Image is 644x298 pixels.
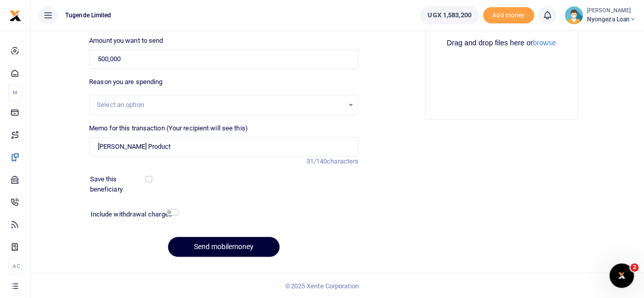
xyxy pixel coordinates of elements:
[565,6,583,24] img: profile-user
[565,6,636,24] a: profile-user [PERSON_NAME] Nyongeza Loan
[8,258,22,275] li: Ac
[428,10,471,20] span: UGX 1,583,200
[587,7,636,15] small: [PERSON_NAME]
[533,39,556,46] button: browse
[168,237,279,257] button: Send mobilemoney
[9,11,21,19] a: logo-small logo-large logo-large
[97,100,344,110] div: Select an option
[9,10,21,22] img: logo-small
[327,157,358,165] span: characters
[416,6,483,24] li: Wallet ballance
[483,7,534,24] span: Add money
[306,157,327,165] span: 31/140
[89,123,248,133] label: Memo for this transaction (Your recipient will see this)
[8,84,22,101] li: M
[89,49,358,69] input: UGX
[483,7,534,24] li: Toup your wallet
[630,263,638,272] span: 2
[89,36,163,46] label: Amount you want to send
[587,15,636,24] span: Nyongeza Loan
[483,11,534,18] a: Add money
[420,6,479,24] a: UGX 1,583,200
[90,174,148,194] label: Save this beneficiary
[61,11,116,20] span: Tugende Limited
[89,137,358,156] input: Enter extra information
[430,38,573,48] div: Drag and drop files here or
[609,263,634,288] iframe: Intercom live chat
[91,210,175,219] h6: Include withdrawal charges
[89,77,162,87] label: Reason you are spending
